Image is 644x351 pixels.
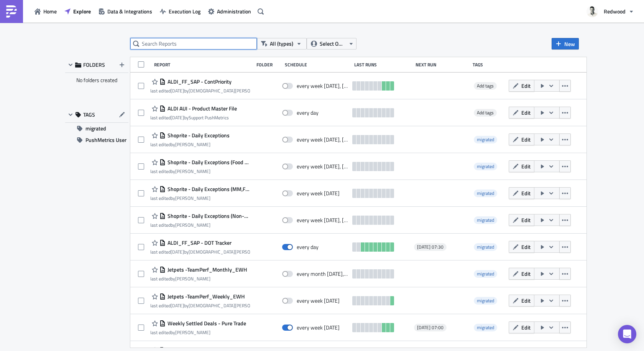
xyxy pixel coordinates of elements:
button: migrated [65,123,128,134]
button: Edit [509,321,534,333]
span: migrated [474,216,497,224]
button: PushMetrics User [65,134,128,146]
button: Redwood [582,3,638,20]
span: Add tags [474,109,497,117]
span: All (types) [270,40,293,48]
button: Edit [509,160,534,172]
button: Data & Integrations [95,5,156,17]
span: Select Owner [320,40,345,48]
time: 2025-10-09T23:27:49Z [171,302,184,309]
span: migrated [477,216,494,224]
span: migrated [474,163,497,170]
button: New [552,38,579,49]
span: Data & Integrations [107,7,152,15]
button: Select Owner [307,38,356,49]
span: migrated [474,243,497,251]
span: PushMetrics User [85,134,127,146]
span: Jetpets -TeamPerf_Monthly_EWH [166,266,247,273]
span: Shoprite - Daily Exceptions (Non-Food Division) [166,213,250,219]
span: Explore [73,7,91,15]
span: Add tags [477,109,494,116]
span: migrated [474,324,497,331]
div: Tags [473,62,506,68]
input: Search Reports [130,38,257,49]
div: last edited by [PERSON_NAME] [150,276,247,282]
button: Explore [61,5,95,17]
span: New [564,40,575,48]
div: every day [297,244,319,250]
span: migrated [477,136,494,143]
div: every week on Monday, Tuesday, Wednesday, Thursday, Friday, Saturday [297,136,348,143]
div: last edited by Support PushMetrics [150,115,237,120]
span: TAGS [83,111,95,118]
div: last edited by [DEMOGRAPHIC_DATA][PERSON_NAME] [150,249,250,255]
span: ALDI_FF_SAP - DOT Tracker [166,239,232,246]
span: migrated [474,297,497,305]
button: Execution Log [156,5,204,17]
span: migrated [474,136,497,143]
span: migrated [477,190,494,197]
span: migrated [477,297,494,304]
div: every day [297,109,319,116]
span: migrated [85,123,106,134]
span: migrated [477,163,494,170]
div: Next Run [416,62,469,68]
button: Edit [509,214,534,226]
div: last edited by [PERSON_NAME] [150,142,230,147]
span: migrated [477,270,494,277]
span: migrated [474,270,497,278]
span: Edit [521,162,531,170]
div: Schedule [285,62,350,68]
button: Administration [204,5,255,17]
span: FOLDERS [83,61,105,68]
button: Edit [509,295,534,307]
button: Edit [509,107,534,119]
span: ALDI AUI - Product Master File [166,105,237,112]
button: Edit [509,241,534,253]
button: Edit [509,133,534,145]
div: every week on Sunday [297,297,340,304]
div: every week on Monday, Tuesday, Wednesday, Thursday, Friday, Saturday [297,217,348,224]
div: Open Intercom Messenger [618,325,636,343]
button: Edit [509,80,534,92]
div: last edited by [PERSON_NAME] [150,195,250,201]
div: every week on Monday [297,324,340,331]
span: migrated [477,324,494,331]
div: every month on Monday, Tuesday, Wednesday, Thursday, Friday, Saturday, Sunday [297,270,348,277]
span: Home [43,7,57,15]
span: Edit [521,135,531,143]
div: last edited by [PERSON_NAME] [150,330,246,335]
div: Last Runs [354,62,412,68]
div: Report [154,62,253,68]
span: Edit [521,297,531,305]
span: Redwood [604,7,626,15]
span: ALDI_FF_SAP - ContPriority [166,78,232,85]
span: Administration [217,7,251,15]
div: every week on Monday, Tuesday, Wednesday, Thursday, Friday, Saturday [297,163,348,170]
span: migrated [474,190,497,197]
div: last edited by [PERSON_NAME] [150,168,250,174]
div: No folders created [65,73,128,87]
button: Edit [509,268,534,280]
span: Add tags [474,82,497,90]
span: Weekly Settled Deals - Pure Trade [166,320,246,327]
span: migrated [477,243,494,250]
button: Home [31,5,61,17]
span: Shoprite - Daily Exceptions [166,132,230,139]
button: All (types) [257,38,307,49]
button: Edit [509,187,534,199]
span: Shoprite - Daily Exceptions (MM,FM,FA,OKF) [166,186,250,193]
span: Edit [521,270,531,278]
div: last edited by [DEMOGRAPHIC_DATA][PERSON_NAME] [150,88,250,94]
span: Edit [521,243,531,251]
div: last edited by [PERSON_NAME] [150,222,250,228]
span: Edit [521,189,531,197]
span: Shoprite - Daily Exceptions (Food Division) [166,159,250,166]
span: [DATE] 07:30 [417,244,444,250]
span: Edit [521,323,531,331]
time: 2025-10-09T22:12:08Z [171,87,184,94]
